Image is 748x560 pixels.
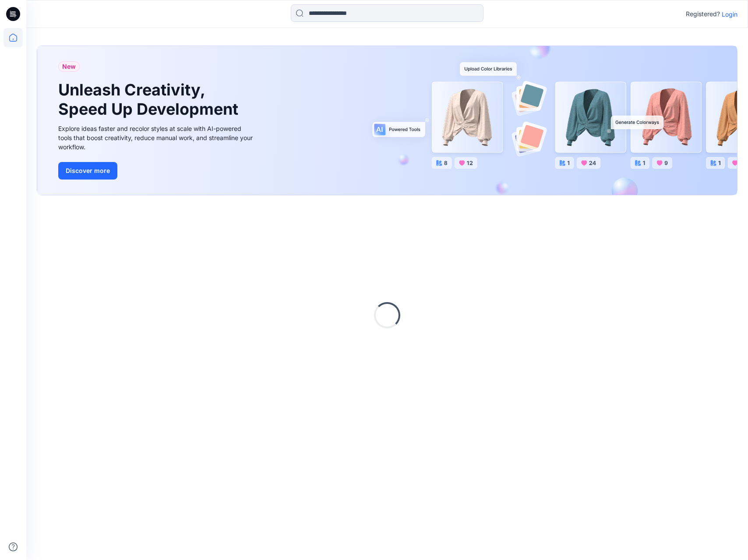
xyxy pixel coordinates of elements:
button: Discover more [58,162,117,180]
p: Login [722,10,737,19]
h1: Unleash Creativity, Speed Up Development [58,81,242,118]
span: New [62,61,76,72]
div: Explore ideas faster and recolor styles at scale with AI-powered tools that boost creativity, red... [58,124,255,151]
a: Discover more [58,162,255,180]
p: Registered? [686,9,720,19]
